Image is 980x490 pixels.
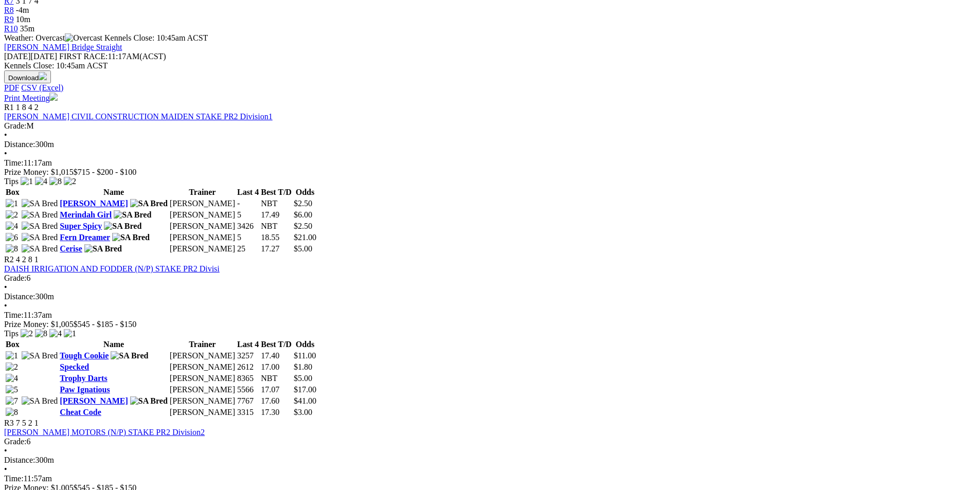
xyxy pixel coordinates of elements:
[4,140,976,149] div: 300m
[60,362,89,371] a: Specked
[22,396,58,406] img: SA Bred
[4,292,35,301] span: Distance:
[4,24,18,33] a: R10
[237,339,259,350] th: Last 4
[4,140,35,149] span: Distance:
[130,199,168,208] img: SA Bred
[4,274,27,282] span: Grade:
[294,385,316,394] span: $17.00
[60,210,112,219] a: Merindah Girl
[84,244,122,253] img: SA Bred
[293,339,317,350] th: Odds
[4,301,7,310] span: •
[4,456,976,465] div: 300m
[4,437,27,446] span: Grade:
[4,33,104,42] span: Weather: Overcast
[294,351,316,360] span: $11.00
[20,24,34,33] span: 35m
[22,210,58,220] img: SA Bred
[4,103,14,112] span: R1
[294,222,312,230] span: $2.50
[65,33,102,43] img: Overcast
[237,221,259,231] td: 3426
[4,283,7,292] span: •
[60,222,102,230] a: Super Spicy
[260,232,292,243] td: 18.55
[4,6,14,14] a: R8
[4,43,122,51] a: [PERSON_NAME] Bridge Straight
[237,244,259,254] td: 25
[16,15,30,24] span: 10m
[294,210,312,219] span: $6.00
[4,437,976,446] div: 6
[260,396,292,406] td: 17.60
[4,15,14,24] span: R9
[260,362,292,372] td: 17.00
[60,233,110,242] a: Fern Dreamer
[260,407,292,418] td: 17.30
[169,351,236,361] td: [PERSON_NAME]
[237,198,259,209] td: -
[169,232,236,243] td: [PERSON_NAME]
[4,52,57,61] span: [DATE]
[39,72,47,80] img: download.svg
[260,244,292,254] td: 17.27
[4,474,976,483] div: 11:57am
[16,255,39,264] span: 4 2 8 1
[260,373,292,384] td: NBT
[4,474,24,483] span: Time:
[237,187,259,197] th: Last 4
[169,373,236,384] td: [PERSON_NAME]
[169,407,236,418] td: [PERSON_NAME]
[169,187,236,197] th: Trainer
[35,329,47,338] img: 8
[237,385,259,395] td: 5566
[294,362,312,371] span: $1.80
[74,320,137,329] span: $545 - $185 - $150
[4,311,24,319] span: Time:
[16,6,29,14] span: -4m
[294,396,316,405] span: $41.00
[169,339,236,350] th: Trainer
[237,210,259,220] td: 5
[22,199,58,208] img: SA Bred
[237,351,259,361] td: 3257
[169,210,236,220] td: [PERSON_NAME]
[6,408,18,417] img: 8
[59,339,168,350] th: Name
[4,83,19,92] a: PDF
[4,465,7,474] span: •
[169,244,236,254] td: [PERSON_NAME]
[64,177,76,186] img: 2
[6,199,18,208] img: 1
[22,233,58,242] img: SA Bred
[294,374,312,383] span: $5.00
[260,198,292,209] td: NBT
[169,221,236,231] td: [PERSON_NAME]
[60,385,110,394] a: Paw Ignatious
[293,187,317,197] th: Odds
[260,210,292,220] td: 17.49
[237,362,259,372] td: 2612
[4,131,7,139] span: •
[260,221,292,231] td: NBT
[4,456,35,464] span: Distance:
[59,52,108,61] span: FIRST RACE:
[4,168,976,177] div: Prize Money: $1,015
[4,149,7,158] span: •
[59,52,166,61] span: 11:17AM(ACST)
[21,177,33,186] img: 1
[4,158,976,168] div: 11:17am
[111,351,148,360] img: SA Bred
[4,177,19,186] span: Tips
[6,210,18,220] img: 2
[4,311,976,320] div: 11:37am
[112,233,150,242] img: SA Bred
[114,210,151,220] img: SA Bred
[260,351,292,361] td: 17.40
[4,112,273,121] a: [PERSON_NAME] CIVIL CONSTRUCTION MAIDEN STAKE PR2 Division1
[260,385,292,395] td: 17.07
[294,199,312,208] span: $2.50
